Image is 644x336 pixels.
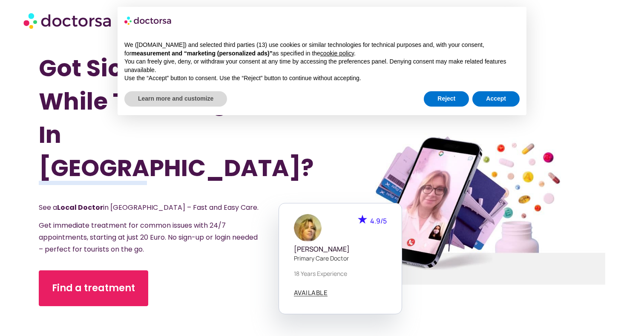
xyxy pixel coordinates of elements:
button: Reject [424,91,469,107]
strong: measurement and “marketing (personalized ads)” [131,50,272,57]
span: Find a treatment [52,281,135,295]
span: AVAILABLE [294,290,328,296]
p: 18 years experience [294,269,387,278]
button: Learn more and customize [124,91,227,107]
h1: Got Sick While Traveling In [GEOGRAPHIC_DATA]? [39,52,280,185]
a: cookie policy [320,50,354,57]
span: Get immediate treatment for common issues with 24/7 appointments, starting at just 20 Euro. No si... [39,220,258,254]
p: You can freely give, deny, or withdraw your consent at any time by accessing the preferences pane... [124,58,520,74]
p: We ([DOMAIN_NAME]) and selected third parties (13) use cookies or similar technologies for techni... [124,41,520,58]
strong: Local Doctor [57,203,103,212]
button: Accept [472,91,520,107]
p: Primary care doctor [294,254,387,263]
span: See a in [GEOGRAPHIC_DATA] – Fast and Easy Care. [39,203,259,212]
span: 4.9/5 [370,216,387,226]
p: Use the “Accept” button to consent. Use the “Reject” button to continue without accepting. [124,74,520,83]
img: logo [124,14,172,27]
h5: [PERSON_NAME] [294,245,387,253]
a: AVAILABLE [294,290,328,296]
a: Find a treatment [39,270,148,306]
